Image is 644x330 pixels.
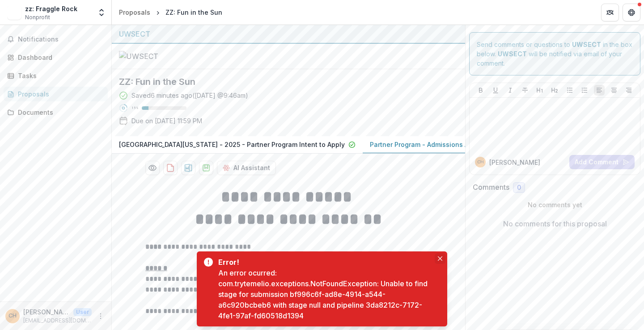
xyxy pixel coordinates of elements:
div: zz: Fraggle Rock [25,4,77,13]
div: Carli Herz [8,313,17,319]
button: Get Help [623,4,640,21]
button: Align Right [623,85,634,96]
button: Bullet List [564,85,575,96]
div: ZZ: Fun in the Sun [165,8,222,17]
p: Partner Program - Admissions Application [370,140,500,149]
button: Heading 2 [549,85,560,96]
p: 15 % [131,105,138,111]
span: 0 [517,184,521,192]
button: Underline [490,85,501,96]
button: Bold [475,85,486,96]
img: UWSECT [119,51,208,62]
button: download-proposal [163,161,178,175]
div: Documents [18,108,101,117]
a: Proposals [115,6,154,19]
button: Align Center [609,85,619,96]
p: [PERSON_NAME] [489,158,540,167]
div: Carli Herz [477,160,484,164]
p: User [73,308,92,316]
button: Add Comment [569,155,635,169]
button: download-proposal [199,161,213,175]
div: UWSECT [119,29,458,39]
div: An error ocurred: com.trytemelio.exceptions.NotFoundException: Unable to find stage for submissio... [218,267,433,321]
button: Close [435,253,445,264]
div: Proposals [18,89,101,99]
p: [PERSON_NAME] [23,307,70,317]
div: Proposals [119,8,150,17]
button: Align Left [594,85,605,96]
nav: breadcrumb [115,6,226,19]
h2: Comments [473,183,509,192]
button: Heading 1 [534,85,545,96]
img: zz: Fraggle Rock [7,5,21,20]
div: Dashboard [18,53,101,62]
button: AI Assistant [217,161,276,175]
h2: ZZ: Fun in the Sun [119,76,444,87]
p: No comments yet [473,200,637,209]
strong: UWSECT [498,50,527,58]
a: Documents [4,105,108,120]
p: No comments for this proposal [503,218,607,229]
button: Notifications [4,32,108,46]
div: Error! [218,257,429,267]
p: Due on [DATE] 11:59 PM [131,116,202,125]
button: download-proposal [181,161,195,175]
button: Italicize [505,85,516,96]
div: Saved 6 minutes ago ( [DATE] @ 9:46am ) [131,91,248,100]
button: Partners [601,4,619,21]
button: Preview e16f90b7-65c0-4d95-b0db-caef59fbe77a-1.pdf [145,161,160,175]
div: Send comments or questions to in the box below. will be notified via email of your comment. [469,32,640,75]
button: Strike [520,85,530,96]
button: Ordered List [579,85,590,96]
a: Proposals [4,87,108,101]
span: Nonprofit [25,13,50,21]
p: [EMAIL_ADDRESS][DOMAIN_NAME] [23,317,92,325]
a: Dashboard [4,50,108,65]
span: Notifications [18,36,104,43]
button: Open entity switcher [95,4,108,21]
a: Tasks [4,68,108,83]
div: Tasks [18,71,101,80]
button: More [95,311,106,322]
strong: UWSECT [572,41,601,48]
p: [GEOGRAPHIC_DATA][US_STATE] - 2025 - Partner Program Intent to Apply [119,140,345,149]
